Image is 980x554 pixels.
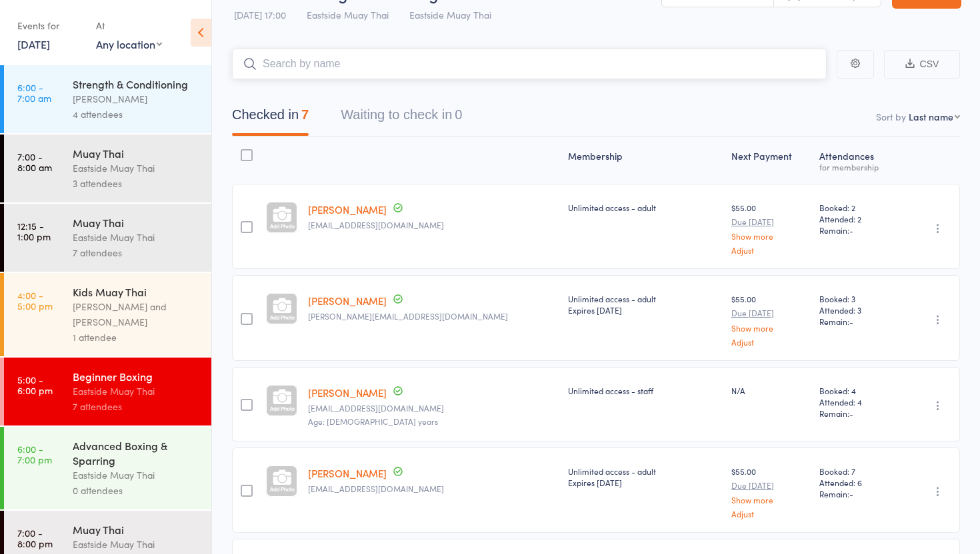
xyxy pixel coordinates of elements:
[409,8,491,21] span: Eastside Muay Thai
[909,110,953,123] div: Last name
[73,299,200,330] div: [PERSON_NAME] and [PERSON_NAME]
[308,220,557,230] small: matiucarroll1@hotmail.com
[73,483,200,498] div: 0 attendees
[731,246,809,254] a: Adjust
[17,374,53,396] time: 5:00 - 6:00 pm
[73,215,200,230] div: Muay Thai
[307,8,389,21] span: Eastside Muay Thai
[455,107,462,122] div: 0
[884,50,960,79] button: CSV
[819,396,895,408] span: Attended: 4
[731,232,809,240] a: Show more
[341,101,462,136] button: Waiting to check in0
[308,312,557,321] small: david.crawley22@hotmail.com
[73,77,200,91] div: Strength & Conditioning
[819,408,895,419] span: Remain:
[73,176,200,191] div: 3 attendees
[308,202,387,216] a: [PERSON_NAME]
[308,466,387,480] a: [PERSON_NAME]
[4,358,211,425] a: 5:00 -6:00 pmBeginner BoxingEastside Muay Thai7 attendees
[232,101,309,136] button: Checked in7
[819,385,895,396] span: Booked: 4
[731,324,809,332] a: Show more
[308,484,557,493] small: lukeirwin@gmail.com
[73,146,200,160] div: Muay Thai
[17,290,53,311] time: 4:00 - 5:00 pm
[308,294,387,308] a: [PERSON_NAME]
[731,481,809,490] small: Due [DATE]
[568,304,721,316] div: Expires [DATE]
[4,65,211,133] a: 6:00 -7:00 amStrength & Conditioning[PERSON_NAME]4 attendees
[563,142,726,178] div: Membership
[814,142,900,178] div: Atten­dances
[731,217,809,226] small: Due [DATE]
[568,202,721,213] div: Unlimited access - adult
[849,224,853,236] span: -
[73,91,200,107] div: [PERSON_NAME]
[232,49,827,79] input: Search by name
[731,509,809,518] a: Adjust
[731,495,809,504] a: Show more
[73,107,200,122] div: 4 attendees
[73,537,200,552] div: Eastside Muay Thai
[4,273,211,356] a: 4:00 -5:00 pmKids Muay Thai[PERSON_NAME] and [PERSON_NAME]1 attendee
[73,284,200,299] div: Kids Muay Thai
[849,316,853,327] span: -
[819,477,895,488] span: Attended: 6
[301,107,309,122] div: 7
[568,477,721,488] div: Expires [DATE]
[17,443,52,465] time: 6:00 - 7:00 pm
[73,467,200,483] div: Eastside Muay Thai
[17,220,51,242] time: 12:15 - 1:00 pm
[731,293,809,346] div: $55.00
[819,316,895,327] span: Remain:
[819,465,895,477] span: Booked: 7
[819,162,895,171] div: for membership
[731,202,809,254] div: $55.00
[73,384,200,399] div: Eastside Muay Thai
[849,408,853,419] span: -
[876,110,906,123] label: Sort by
[308,404,557,413] small: tzone3775@gmail.com
[819,202,895,213] span: Booked: 2
[17,151,52,172] time: 7:00 - 8:00 am
[73,330,200,345] div: 1 attendee
[731,465,809,518] div: $55.00
[4,427,211,509] a: 6:00 -7:00 pmAdvanced Boxing & SparringEastside Muay Thai0 attendees
[568,465,721,488] div: Unlimited access - adult
[17,82,51,103] time: 6:00 - 7:00 am
[4,135,211,202] a: 7:00 -8:00 amMuay ThaiEastside Muay Thai3 attendees
[73,160,200,176] div: Eastside Muay Thai
[731,308,809,318] small: Due [DATE]
[819,213,895,224] span: Attended: 2
[308,415,438,427] span: Age: [DEMOGRAPHIC_DATA] years
[73,522,200,537] div: Muay Thai
[819,304,895,316] span: Attended: 3
[726,142,814,178] div: Next Payment
[568,293,721,316] div: Unlimited access - adult
[234,8,286,21] span: [DATE] 17:00
[17,527,53,549] time: 7:00 - 8:00 pm
[73,399,200,414] div: 7 attendees
[308,386,387,400] a: [PERSON_NAME]
[73,245,200,260] div: 7 attendees
[73,230,200,245] div: Eastside Muay Thai
[96,15,162,37] div: At
[17,15,83,37] div: Events for
[73,369,200,384] div: Beginner Boxing
[568,385,721,396] div: Unlimited access - staff
[96,37,162,51] div: Any location
[819,293,895,304] span: Booked: 3
[17,37,50,51] a: [DATE]
[849,488,853,499] span: -
[819,488,895,499] span: Remain:
[73,438,200,467] div: Advanced Boxing & Sparring
[731,385,809,396] div: N/A
[4,204,211,272] a: 12:15 -1:00 pmMuay ThaiEastside Muay Thai7 attendees
[731,338,809,346] a: Adjust
[819,224,895,236] span: Remain:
